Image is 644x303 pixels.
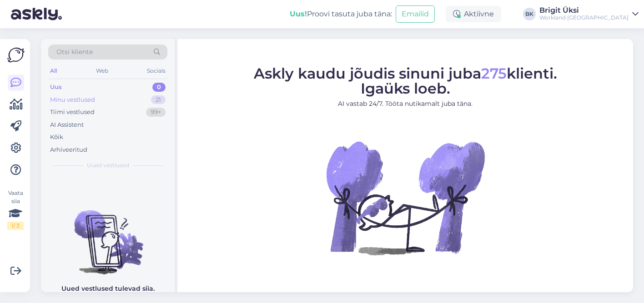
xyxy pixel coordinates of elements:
div: AI Assistent [50,120,84,129]
img: Askly Logo [7,46,25,64]
div: 21 [151,95,166,104]
a: Brigit ÜksiWorkland [GEOGRAPHIC_DATA] [539,7,639,21]
div: 0 [152,83,166,92]
span: Askly kaudu jõudis sinuni juba klienti. Igaüks loeb. [254,65,557,97]
div: Brigit Üksi [539,7,629,14]
div: Arhiveeritud [50,145,87,154]
img: No chats [41,194,175,276]
p: AI vastab 24/7. Tööta nutikamalt juba täna. [254,99,557,109]
span: Uued vestlused [87,161,129,169]
button: Emailid [396,5,435,23]
div: Minu vestlused [50,95,95,104]
img: No Chat active [323,116,487,279]
div: Uus [50,83,62,92]
div: Workland [GEOGRAPHIC_DATA] [539,14,629,21]
div: Tiimi vestlused [50,108,95,117]
div: Socials [145,65,167,77]
div: BK [523,8,536,20]
div: Aktiivne [446,6,501,22]
div: Vaata siia [7,189,24,230]
div: 1 / 3 [7,222,24,230]
div: Proovi tasuta juba täna: [290,9,392,20]
div: 99+ [146,108,166,117]
b: Uus! [290,10,307,18]
div: All [48,65,59,77]
p: Uued vestlused tulevad siia. [61,284,155,293]
span: 275 [481,65,507,82]
div: Kõik [50,133,63,142]
span: Otsi kliente [56,47,93,57]
div: Web [94,65,110,77]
